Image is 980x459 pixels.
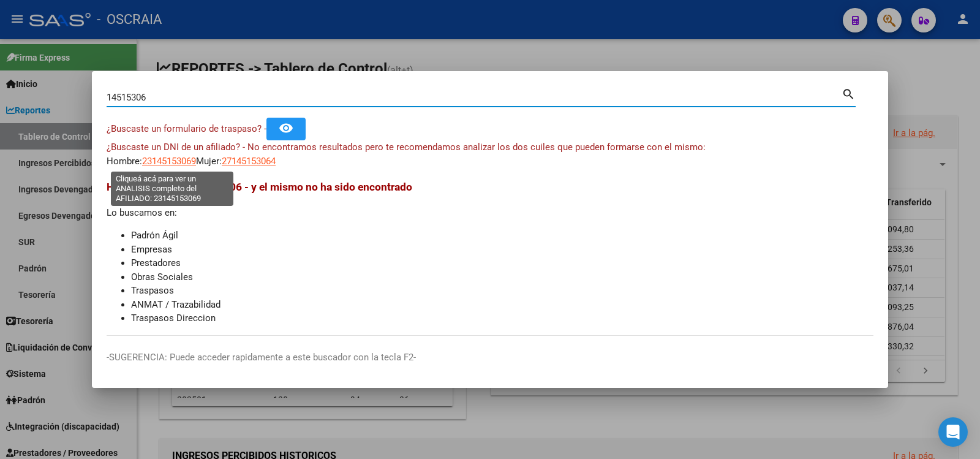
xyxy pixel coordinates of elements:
[938,417,968,447] div: Open Intercom Messenger
[279,121,293,135] mat-icon: remove_red_eye
[842,86,856,101] mat-icon: search
[107,142,706,153] span: ¿Buscaste un DNI de un afiliado? - No encontramos resultados pero te recomendamos analizar los do...
[131,243,873,257] li: Empresas
[107,179,873,325] div: Lo buscamos en:
[131,284,873,298] li: Traspasos
[131,311,873,325] li: Traspasos Direccion
[107,351,873,365] p: -SUGERENCIA: Puede acceder rapidamente a este buscador con la tecla F2-
[107,140,873,168] div: Hombre: Mujer:
[131,256,873,270] li: Prestadores
[107,181,412,193] span: Hemos buscado - 14515306 - y el mismo no ha sido encontrado
[131,229,873,243] li: Padrón Ágil
[222,156,276,167] span: 27145153064
[142,156,196,167] span: 23145153069
[131,298,873,312] li: ANMAT / Trazabilidad
[131,270,873,284] li: Obras Sociales
[107,123,266,134] span: ¿Buscaste un formulario de traspaso? -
